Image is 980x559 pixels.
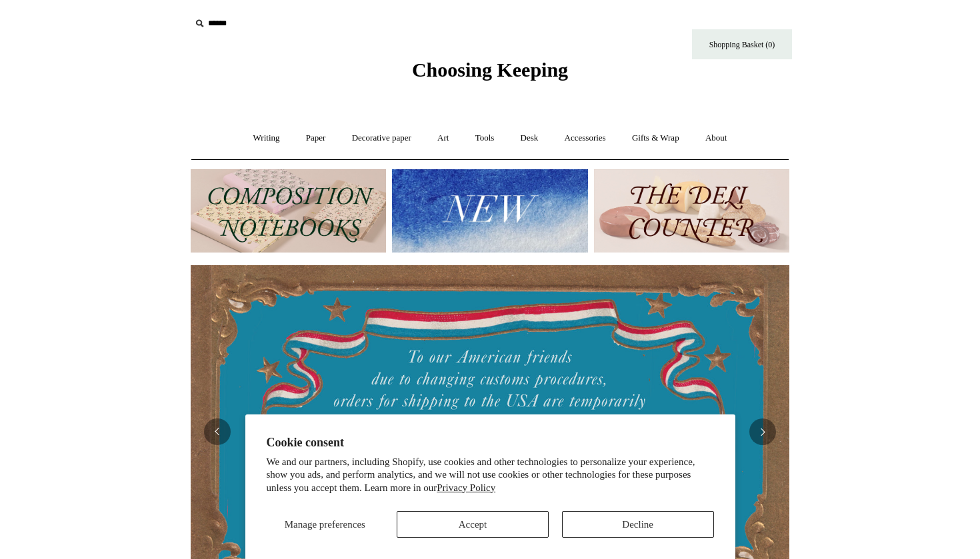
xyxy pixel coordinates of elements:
[562,511,714,538] button: Decline
[397,511,549,538] button: Accept
[241,121,292,156] a: Writing
[340,121,423,156] a: Decorative paper
[594,169,789,253] img: The Deli Counter
[509,121,551,156] a: Desk
[191,169,386,253] img: 202302 Composition ledgers.jpg__PID:69722ee6-fa44-49dd-a067-31375e5d54ec
[266,511,383,538] button: Manage preferences
[749,418,776,445] button: Next
[412,59,568,81] span: Choosing Keeping
[204,418,231,445] button: Previous
[267,456,714,495] p: We and our partners, including Shopify, use cookies and other technologies to personalize your ex...
[692,29,792,59] a: Shopping Basket (0)
[412,69,568,79] a: Choosing Keeping
[392,169,587,253] img: New.jpg__PID:f73bdf93-380a-4a35-bcfe-7823039498e1
[553,121,618,156] a: Accessories
[463,121,507,156] a: Tools
[425,121,461,156] a: Art
[620,121,691,156] a: Gifts & Wrap
[693,121,739,156] a: About
[294,121,338,156] a: Paper
[437,482,495,493] a: Privacy Policy
[285,519,365,530] span: Manage preferences
[267,436,714,450] h2: Cookie consent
